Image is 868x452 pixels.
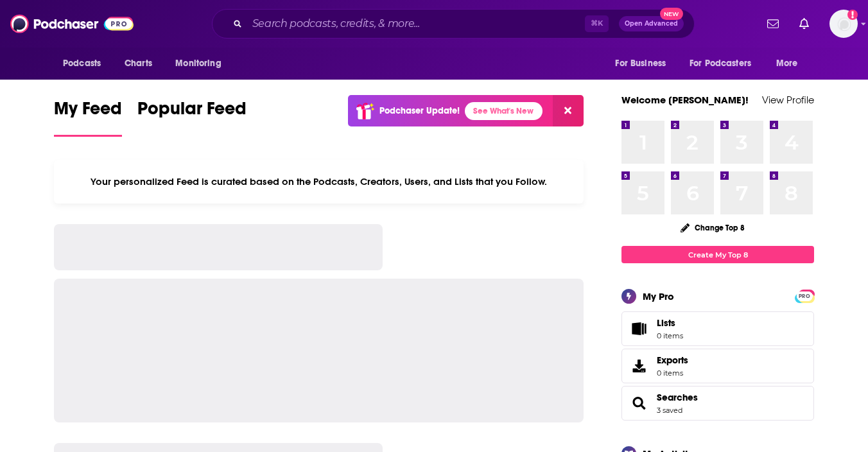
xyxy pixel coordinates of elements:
div: Your personalized Feed is curated based on the Podcasts, Creators, Users, and Lists that you Follow. [54,160,584,204]
span: Monitoring [175,55,221,73]
span: 0 items [657,369,688,378]
a: PRO [797,291,812,300]
input: Search podcasts, credits, & more... [247,13,585,34]
a: Show notifications dropdown [762,13,784,35]
span: Exports [657,354,688,366]
span: Lists [657,317,683,329]
span: PRO [797,291,812,301]
span: Open Advanced [625,21,678,27]
span: New [660,8,683,20]
span: ⌘ K [585,15,609,32]
img: User Profile [829,10,858,38]
div: My Pro [643,290,674,302]
a: My Feed [54,98,122,137]
span: Logged in as mgalandak [829,10,858,38]
span: Lists [657,317,675,329]
a: See What's New [465,102,542,120]
span: Charts [125,55,152,73]
span: 0 items [657,331,683,340]
div: Search podcasts, credits, & more... [212,9,695,39]
a: Lists [621,311,814,346]
button: open menu [54,51,117,76]
a: Show notifications dropdown [794,13,814,35]
a: Create My Top 8 [621,246,814,263]
button: open menu [767,51,814,76]
span: Podcasts [63,55,101,73]
img: Podchaser - Follow, Share and Rate Podcasts [10,12,134,36]
span: For Podcasters [690,55,751,73]
a: Popular Feed [137,98,247,137]
span: Exports [626,357,652,375]
span: More [776,55,798,73]
button: Open AdvancedNew [619,16,684,31]
p: Podchaser Update! [379,105,460,116]
span: My Feed [54,98,122,127]
span: Lists [626,320,652,338]
button: Show profile menu [829,10,858,38]
span: Searches [621,386,814,421]
a: 3 saved [657,406,682,415]
a: View Profile [762,94,814,106]
a: Exports [621,349,814,383]
span: For Business [615,55,666,73]
button: open menu [166,51,238,76]
svg: Add a profile image [847,10,858,20]
a: Searches [626,394,652,412]
a: Searches [657,392,698,403]
a: Charts [116,51,160,76]
button: open menu [606,51,682,76]
span: Popular Feed [137,98,247,127]
a: Welcome [PERSON_NAME]! [621,94,749,106]
button: Change Top 8 [673,220,752,236]
button: open menu [681,51,770,76]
